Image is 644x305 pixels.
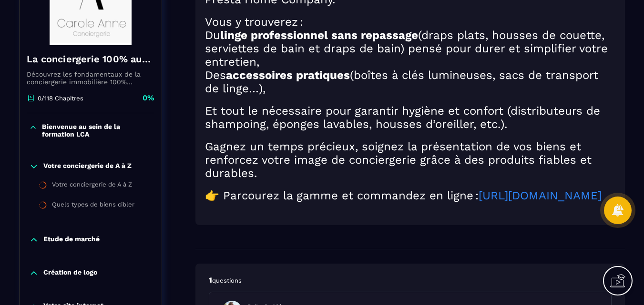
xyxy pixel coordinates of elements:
p: 1 [209,275,612,285]
p: Création de logo [43,268,97,278]
strong: linge professionnel sans repassage [220,29,418,42]
p: Bienvenue au sein de la formation LCA [42,123,152,138]
h2: Vous y trouverez : [205,15,615,29]
h2: 👉 Parcourez la gamme et commandez en ligne : [205,189,615,202]
h2: Et tout le nécessaire pour garantir hygiène et confort (distributeurs de shampoing, éponges lavab... [205,104,615,131]
div: Quels types de biens cibler [52,201,134,211]
span: questions [212,277,242,284]
div: Votre conciergerie de A à Z [52,181,132,191]
p: 0/118 Chapitres [38,95,83,102]
h2: Du (draps plats, housses de couette, serviettes de bain et draps de bain) pensé pour durer et sim... [205,29,615,69]
strong: accessoires pratiques [226,69,350,82]
h2: Gagnez un temps précieux, soignez la présentation de vos biens et renforcez votre image de concie... [205,140,615,180]
a: [URL][DOMAIN_NAME] [479,189,602,202]
p: Etude de marché [43,235,100,245]
p: Découvrez les fondamentaux de la conciergerie immobilière 100% automatisée. Cette formation est c... [27,70,154,86]
h4: La conciergerie 100% automatisée [27,52,154,66]
p: Votre conciergerie de A à Z [43,162,132,171]
h2: Des (boîtes à clés lumineuses, sacs de transport de linge…), [205,69,615,95]
p: 0% [143,93,154,103]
